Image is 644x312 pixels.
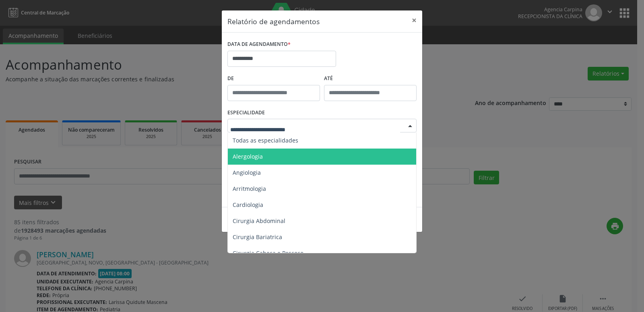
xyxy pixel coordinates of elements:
[233,169,261,176] span: Angiologia
[227,38,291,51] label: DATA DE AGENDAMENTO
[233,185,266,192] span: Arritmologia
[233,233,282,241] span: Cirurgia Bariatrica
[233,217,285,225] span: Cirurgia Abdominal
[227,16,320,27] h5: Relatório de agendamentos
[233,201,263,209] span: Cardiologia
[227,72,320,85] label: De
[324,72,417,85] label: ATÉ
[227,107,265,119] label: ESPECIALIDADE
[233,136,298,144] span: Todas as especialidades
[233,153,263,160] span: Alergologia
[233,249,303,257] span: Cirurgia Cabeça e Pescoço
[406,10,422,30] button: Close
